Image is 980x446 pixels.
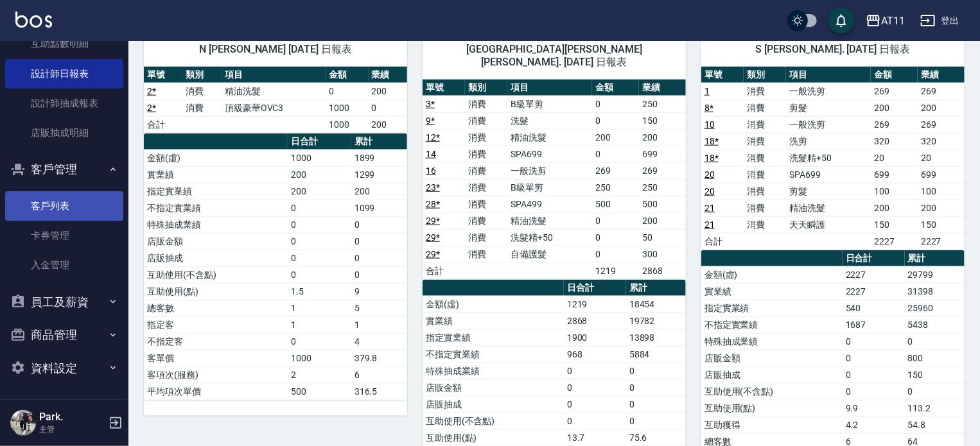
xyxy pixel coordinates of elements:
td: 消費 [465,229,507,246]
td: 1000 [288,350,351,366]
td: 2227 [918,233,965,250]
td: 5 [351,300,407,316]
td: 合計 [701,233,744,250]
td: 店販金額 [701,350,843,366]
td: 洗髮精+50 [786,150,871,166]
th: 單號 [144,67,182,83]
td: 113.2 [905,400,965,416]
td: SPA699 [786,166,871,183]
span: N [PERSON_NAME] [DATE] 日報表 [159,43,392,56]
td: 0 [905,383,965,400]
td: 一般洗剪 [507,162,592,179]
td: 指定實業績 [144,183,288,200]
th: 累計 [351,133,407,150]
td: 消費 [744,216,786,233]
td: 0 [564,396,626,413]
td: 269 [918,83,965,99]
td: 天天瞬護 [786,216,871,233]
td: 20 [918,150,965,166]
th: 類別 [465,80,507,96]
td: 200 [592,129,639,146]
button: 資料設定 [5,352,123,385]
td: 0 [288,333,351,350]
td: 269 [639,162,686,179]
td: SPA699 [507,146,592,162]
th: 金額 [326,67,369,83]
td: 精油洗髮 [786,200,871,216]
td: 1 [351,316,407,333]
td: 699 [918,166,965,183]
td: B級單剪 [507,179,592,196]
td: 0 [592,229,639,246]
td: 不指定實業績 [701,316,843,333]
td: 互助使用(點) [423,429,564,446]
td: 200 [918,200,965,216]
td: 消費 [744,83,786,99]
td: 0 [626,379,686,396]
td: 0 [592,112,639,129]
td: 0 [592,96,639,112]
td: 指定客 [144,316,288,333]
button: 客戶管理 [5,153,123,186]
th: 日合計 [843,250,905,267]
td: 0 [326,83,369,99]
td: 200 [639,212,686,229]
th: 項目 [786,67,871,83]
td: 1687 [843,316,905,333]
td: 4 [351,333,407,350]
td: 洗髮 [507,112,592,129]
th: 日合計 [564,280,626,296]
td: 699 [639,146,686,162]
a: 入金管理 [5,250,123,280]
td: 消費 [465,112,507,129]
td: 0 [351,216,407,233]
td: 總客數 [144,300,288,316]
td: 0 [369,99,407,116]
td: 實業績 [701,283,843,300]
td: 0 [592,146,639,162]
td: 13898 [626,329,686,346]
th: 業績 [918,67,965,83]
td: 消費 [465,196,507,212]
td: 消費 [744,150,786,166]
td: 合計 [144,116,182,133]
a: 16 [426,166,436,176]
td: 特殊抽成業績 [423,363,564,379]
td: 特殊抽成業績 [701,333,843,350]
h5: Park. [39,411,105,424]
th: 累計 [626,280,686,296]
td: 0 [905,333,965,350]
td: 店販金額 [144,233,288,250]
td: 269 [871,83,918,99]
td: 100 [918,183,965,200]
a: 設計師日報表 [5,59,123,89]
td: 0 [626,363,686,379]
table: a dense table [423,80,686,280]
td: 500 [592,196,639,212]
td: 100 [871,183,918,200]
td: 實業績 [423,313,564,329]
td: 0 [288,250,351,266]
td: 1900 [564,329,626,346]
button: save [828,8,854,33]
table: a dense table [144,133,407,400]
td: 消費 [465,96,507,112]
table: a dense table [144,67,407,133]
td: 0 [288,216,351,233]
td: 頂級豪華OVC3 [222,99,326,116]
td: 29799 [905,266,965,283]
th: 累計 [905,250,965,267]
td: 4.2 [843,416,905,433]
td: 1099 [351,200,407,216]
td: 300 [639,246,686,262]
a: 店販抽成明細 [5,118,123,148]
th: 項目 [507,80,592,96]
a: 客戶列表 [5,191,123,221]
td: 消費 [744,99,786,116]
td: 0 [351,266,407,283]
th: 日合計 [288,133,351,150]
td: 互助使用(不含點) [423,413,564,429]
td: 店販抽成 [701,366,843,383]
td: 客項次(服務) [144,366,288,383]
td: 200 [639,129,686,146]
